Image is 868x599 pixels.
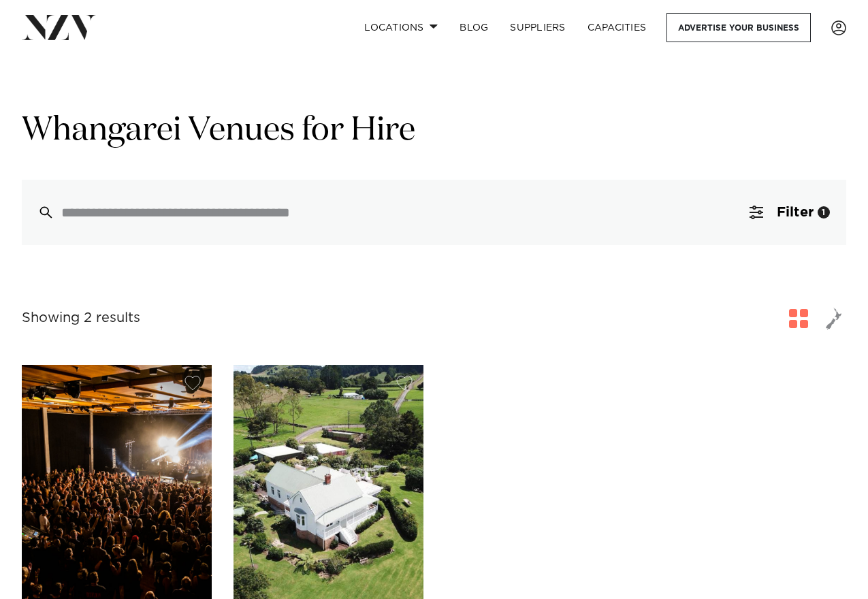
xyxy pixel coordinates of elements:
[499,13,576,42] a: SUPPLIERS
[666,13,811,42] a: Advertise your business
[22,110,846,152] h1: Whangarei Venues for Hire
[22,308,140,329] div: Showing 2 results
[733,180,846,245] button: Filter1
[777,206,814,219] span: Filter
[353,13,449,42] a: Locations
[577,13,658,42] a: Capacities
[22,15,96,39] img: nzv-logo.png
[818,206,830,218] div: 1
[449,13,499,42] a: BLOG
